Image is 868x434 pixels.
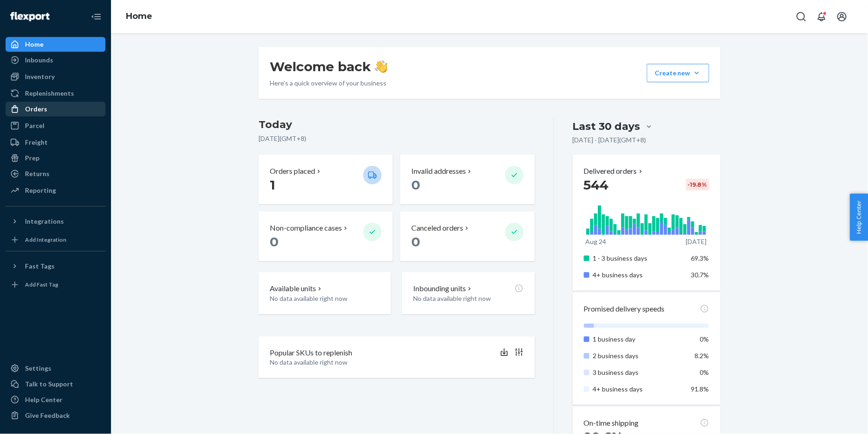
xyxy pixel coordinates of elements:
[411,234,420,250] span: 0
[25,395,62,404] div: Help Center
[259,134,535,143] p: [DATE] ( GMT+8 )
[6,277,105,292] a: Add Fast Tag
[270,358,524,367] p: No data available right now
[584,166,645,177] button: Delivered orders
[6,361,105,376] a: Settings
[25,379,73,389] div: Talk to Support
[25,104,47,114] div: Orders
[593,254,684,263] p: 1 - 3 business days
[700,368,709,376] span: 0%
[6,392,105,407] a: Help Center
[6,86,105,101] a: Replenishments
[25,55,53,65] div: Inbounds
[270,79,388,88] p: Here’s a quick overview of your business
[691,254,709,262] span: 69.3%
[402,272,534,314] button: Inbounding unitsNo data available right now
[691,271,709,279] span: 30.7%
[25,153,39,163] div: Prep
[259,155,393,204] button: Orders placed 1
[593,270,684,280] p: 4+ business days
[593,335,684,344] p: 1 business day
[686,237,707,246] p: [DATE]
[850,194,868,241] button: Help Center
[695,352,709,360] span: 8.2%
[584,418,639,428] p: On-time shipping
[6,37,105,52] a: Home
[584,177,609,193] span: 544
[593,385,684,394] p: 4+ business days
[411,223,463,233] p: Canceled orders
[812,7,831,26] button: Open notifications
[270,177,275,193] span: 1
[25,364,51,373] div: Settings
[259,117,535,132] h3: Today
[593,351,684,361] p: 2 business days
[118,3,160,30] ol: breadcrumbs
[270,58,388,75] h1: Welcome back
[375,60,388,73] img: hand-wave emoji
[259,272,391,314] button: Available unitsNo data available right now
[833,7,851,26] button: Open account menu
[270,234,279,250] span: 0
[6,377,105,391] a: Talk to Support
[6,135,105,150] a: Freight
[792,7,811,26] button: Open Search Box
[25,262,55,271] div: Fast Tags
[6,102,105,116] a: Orders
[6,183,105,198] a: Reporting
[6,69,105,84] a: Inventory
[6,151,105,165] a: Prep
[586,237,607,246] p: Aug 24
[270,223,342,233] p: Non-compliance cases
[6,166,105,181] a: Returns
[25,217,64,226] div: Integrations
[411,166,466,177] p: Invalid addresses
[647,64,709,82] button: Create new
[25,138,48,147] div: Freight
[25,72,55,81] div: Inventory
[413,283,466,294] p: Inbounding units
[411,177,420,193] span: 0
[25,236,66,244] div: Add Integration
[6,232,105,247] a: Add Integration
[270,166,315,177] p: Orders placed
[25,40,43,49] div: Home
[700,335,709,343] span: 0%
[25,89,74,98] div: Replenishments
[25,169,50,178] div: Returns
[6,214,105,229] button: Integrations
[593,368,684,377] p: 3 business days
[25,281,58,288] div: Add Fast Tag
[126,11,152,21] a: Home
[573,135,646,145] p: [DATE] - [DATE] ( GMT+8 )
[10,12,50,21] img: Flexport logo
[25,186,56,195] div: Reporting
[25,121,44,130] div: Parcel
[400,212,534,261] button: Canceled orders 0
[270,294,380,303] p: No data available right now
[584,304,665,314] p: Promised delivery speeds
[6,118,105,133] a: Parcel
[270,283,316,294] p: Available units
[691,385,709,393] span: 91.8%
[87,7,105,26] button: Close Navigation
[6,53,105,67] a: Inbounds
[6,259,105,274] button: Fast Tags
[400,155,534,204] button: Invalid addresses 0
[686,179,709,190] div: -19.8 %
[270,348,352,358] p: Popular SKUs to replenish
[413,294,523,303] p: No data available right now
[573,119,640,134] div: Last 30 days
[6,408,105,423] button: Give Feedback
[259,212,393,261] button: Non-compliance cases 0
[25,411,70,420] div: Give Feedback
